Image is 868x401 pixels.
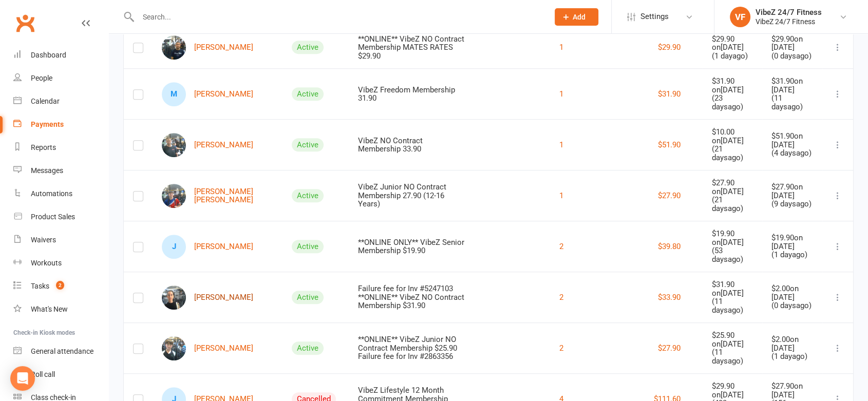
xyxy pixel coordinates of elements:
button: $39.80 [658,240,681,253]
button: $29.90 [658,41,681,53]
div: ( 4 days ago) [771,149,813,158]
div: VibeZ Freedom Membership 31.90 [358,86,465,103]
input: Search... [135,10,541,24]
div: $27.90 on [DATE] [771,382,813,399]
div: $31.90 on [DATE] [712,77,753,94]
div: Reports [31,143,56,151]
a: What's New [13,298,108,321]
div: ( 1 day ago) [771,251,813,259]
a: Ashton Baldin[PERSON_NAME] [162,336,253,360]
span: Settings [640,5,669,28]
div: Active [292,240,324,253]
div: VibeZ NO Contract Membership 33.90 [358,137,465,154]
div: VF [730,7,750,27]
span: 2 [56,281,64,290]
div: Workouts [31,259,62,267]
img: Jacob Cain [162,35,186,60]
button: $33.90 [658,291,681,303]
div: $29.90 on [DATE] [712,35,753,52]
div: $27.90 on [DATE] [771,183,813,200]
a: Automations [13,182,108,205]
div: $25.90 on [DATE] [712,331,753,348]
a: Cooper Aitken[PERSON_NAME] [PERSON_NAME] [162,184,273,208]
div: $31.90 on [DATE] [771,77,813,94]
a: M[PERSON_NAME] [162,82,253,106]
img: Mitchell Brown [162,133,186,157]
div: Active [292,138,324,151]
button: 2 [559,240,563,253]
img: Amanda Evans [162,285,186,310]
div: VibeZ 24/7 Fitness [756,17,822,26]
div: $29.90 on [DATE] [712,382,753,399]
div: Active [292,291,324,304]
span: Add [573,13,586,21]
a: Mitchell Brown[PERSON_NAME] [162,133,253,157]
div: ( 11 days ago) [712,297,753,314]
button: $27.90 [658,342,681,354]
a: Dashboard [13,44,108,67]
div: ( 21 days ago) [712,145,753,162]
a: Roll call [13,363,108,386]
div: Mathew Johnson [162,82,186,106]
button: 1 [559,88,563,100]
div: Active [292,341,324,355]
a: Workouts [13,252,108,275]
div: $29.90 on [DATE] [771,35,813,52]
button: 2 [559,342,563,354]
a: Clubworx [12,10,38,36]
div: Active [292,87,324,101]
div: Payments [31,120,64,128]
img: Cooper Aitken [162,184,186,208]
div: ( 21 days ago) [712,196,753,213]
button: $27.90 [658,189,681,202]
a: Product Sales [13,205,108,228]
div: Active [292,189,324,202]
a: General attendance kiosk mode [13,340,108,363]
div: Failure fee for Inv #2863356 [358,352,465,361]
div: $2.00 on [DATE] [771,335,813,352]
div: **ONLINE** VibeZ NO Contract Membership $31.90 [358,293,465,310]
div: ( 9 days ago) [771,200,813,208]
div: People [31,74,52,82]
a: Calendar [13,90,108,113]
div: **ONLINE** VibeZ NO Contract Membership MATES RATES $29.90 [358,35,465,61]
div: Tasks [31,282,49,290]
div: $10.00 on [DATE] [712,128,753,145]
div: Active [292,41,324,54]
div: **ONLINE ONLY** VibeZ Senior Membership $19.90 [358,238,465,255]
div: General attendance [31,347,93,355]
div: ( 0 days ago) [771,301,813,310]
div: Jennifer Brown [162,235,186,259]
div: **ONLINE** VibeZ Junior NO Contract Membership $25.90 [358,335,465,352]
button: 1 [559,139,563,151]
button: $51.90 [658,139,681,151]
div: Product Sales [31,213,75,221]
div: Roll call [31,370,55,378]
div: $19.90 on [DATE] [712,230,753,246]
div: Messages [31,166,63,175]
div: Failure fee for Inv #5247103 [358,284,465,293]
a: Messages [13,159,108,182]
a: People [13,67,108,90]
div: ( 0 days ago) [771,52,813,61]
div: Dashboard [31,51,66,59]
div: ( 11 days ago) [712,348,753,365]
a: Tasks 2 [13,275,108,298]
a: Jacob Cain[PERSON_NAME] [162,35,253,60]
a: J[PERSON_NAME] [162,235,253,259]
button: $31.90 [658,88,681,100]
button: 2 [559,291,563,303]
button: 1 [559,189,563,202]
div: $2.00 on [DATE] [771,284,813,301]
div: ( 23 days ago) [712,94,753,111]
div: VibeZ Junior NO Contract Membership 27.90 (12-16 Years) [358,183,465,208]
div: ( 53 days ago) [712,246,753,263]
div: Automations [31,189,72,198]
a: Reports [13,136,108,159]
div: Calendar [31,97,60,105]
img: Ashton Baldin [162,336,186,360]
div: ( 1 day ago) [771,352,813,361]
div: Open Intercom Messenger [10,366,35,391]
button: Add [555,8,598,26]
div: VibeZ 24/7 Fitness [756,8,822,17]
